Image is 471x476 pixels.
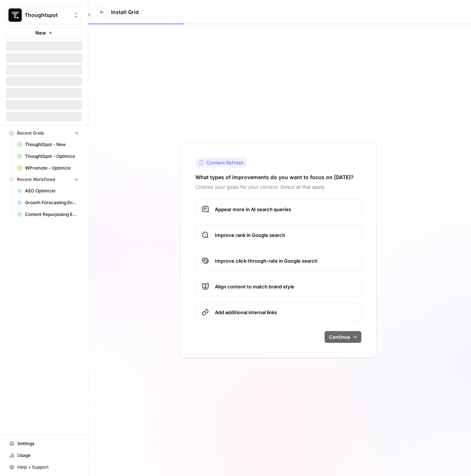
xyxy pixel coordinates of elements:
[206,159,244,166] span: Content Refresh
[17,130,44,136] span: Recent Grids
[215,231,355,239] span: Improve rank in Google search
[17,452,79,459] span: Usage
[25,188,79,194] span: AEO Optimizer
[6,174,82,185] button: Recent Workflows
[17,464,79,470] span: Help + Support
[14,209,82,220] a: Content Repurposing Engine
[329,333,350,341] span: Continue
[215,309,355,316] span: Add additional internal links
[14,197,82,209] a: Growth Forecasting Engine
[14,185,82,197] a: AEO Optimizer
[25,11,69,19] span: Thoughtspot
[6,438,82,450] a: Settings
[17,440,79,447] span: Settings
[35,29,46,36] span: New
[215,283,355,290] span: Align content to match brand style
[14,150,82,162] a: ThoughtSpot - Optimize
[17,176,55,183] span: Recent Workflows
[25,199,79,206] span: Growth Forecasting Engine
[14,162,82,174] a: WPromote - Optimize
[111,8,139,16] h3: Install Grid
[8,8,22,22] img: Thoughtspot Logo
[6,450,82,461] a: Usage
[325,331,361,343] button: Continue
[195,183,361,191] p: Choose your goals for your content. Select all that apply.
[215,257,355,264] span: Improve click-through-rate in Google search
[6,128,82,139] button: Recent Grids
[6,6,82,24] button: Workspace: Thoughtspot
[6,461,82,473] button: Help + Support
[25,141,79,148] span: ThoughtSpot - New
[14,139,82,150] a: ThoughtSpot - New
[25,165,79,171] span: WPromote - Optimize
[195,174,354,181] h2: What types of improvements do you want to focus on [DATE]?
[25,153,79,160] span: ThoughtSpot - Optimize
[215,206,355,213] span: Appear more in AI search queries
[6,27,82,38] button: New
[25,211,79,218] span: Content Repurposing Engine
